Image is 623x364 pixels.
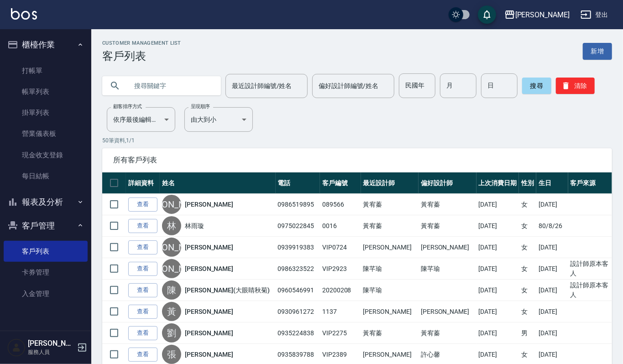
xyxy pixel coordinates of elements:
[419,301,476,322] td: [PERSON_NAME]
[536,172,568,194] th: 生日
[128,73,214,98] input: 搜尋關鍵字
[476,280,519,301] td: [DATE]
[361,237,419,258] td: [PERSON_NAME]
[476,194,519,215] td: [DATE]
[162,345,181,364] div: 張
[536,215,568,237] td: 80/8/26
[276,194,320,215] td: 0986519895
[519,301,536,322] td: 女
[185,221,204,230] a: 林雨璇
[320,280,361,301] td: 20200208
[361,215,419,237] td: 黃宥蓁
[4,33,88,57] button: 櫃檯作業
[128,219,157,233] a: 查看
[320,172,361,194] th: 客戶編號
[276,301,320,322] td: 0930961272
[522,78,551,94] button: 搜尋
[102,40,181,46] h2: Customer Management List
[128,240,157,255] a: 查看
[4,190,88,214] button: 報表及分析
[476,322,519,344] td: [DATE]
[4,166,88,187] a: 每日結帳
[160,172,276,194] th: 姓名
[185,350,233,359] a: [PERSON_NAME]
[4,123,88,144] a: 營業儀表板
[162,281,181,300] div: 陳
[320,194,361,215] td: 089566
[519,258,536,280] td: 女
[476,301,519,322] td: [DATE]
[185,264,233,273] a: [PERSON_NAME]
[162,195,181,214] div: [PERSON_NAME]
[536,301,568,322] td: [DATE]
[128,305,157,319] a: 查看
[162,323,181,343] div: 劉
[185,286,270,295] a: [PERSON_NAME](大眼睛秋菊)
[478,5,496,24] button: save
[320,322,361,344] td: VIP2275
[4,214,88,238] button: 客戶管理
[419,215,476,237] td: 黃宥蓁
[519,194,536,215] td: 女
[419,194,476,215] td: 黃宥蓁
[185,243,233,252] a: [PERSON_NAME]
[519,172,536,194] th: 性別
[568,280,612,301] td: 設計師原本客人
[276,280,320,301] td: 0960546991
[107,107,175,132] div: 依序最後編輯時間
[28,339,74,348] h5: [PERSON_NAME]
[4,283,88,304] a: 入金管理
[361,194,419,215] td: 黃宥蓁
[128,262,157,276] a: 查看
[4,262,88,283] a: 卡券管理
[4,241,88,262] a: 客戶列表
[515,9,570,21] div: [PERSON_NAME]
[536,237,568,258] td: [DATE]
[501,5,573,24] button: [PERSON_NAME]
[419,172,476,194] th: 偏好設計師
[320,215,361,237] td: 0016
[536,258,568,280] td: [DATE]
[556,78,595,94] button: 清除
[419,322,476,344] td: 黃宥蓁
[4,102,88,123] a: 掛單列表
[185,328,233,338] a: [PERSON_NAME]
[276,172,320,194] th: 電話
[191,103,210,110] label: 呈現順序
[28,348,74,356] p: 服務人員
[185,307,233,316] a: [PERSON_NAME]
[128,348,157,362] a: 查看
[419,237,476,258] td: [PERSON_NAME]
[476,258,519,280] td: [DATE]
[536,280,568,301] td: [DATE]
[320,237,361,258] td: VIP0724
[519,280,536,301] td: 女
[113,103,142,110] label: 顧客排序方式
[476,237,519,258] td: [DATE]
[476,172,519,194] th: 上次消費日期
[519,215,536,237] td: 女
[162,302,181,321] div: 黃
[577,6,612,23] button: 登出
[11,8,37,20] img: Logo
[113,156,601,165] span: 所有客戶列表
[162,259,181,278] div: [PERSON_NAME]
[519,322,536,344] td: 男
[361,301,419,322] td: [PERSON_NAME]
[4,60,88,81] a: 打帳單
[361,322,419,344] td: 黃宥蓁
[536,194,568,215] td: [DATE]
[276,258,320,280] td: 0986323522
[320,301,361,322] td: 1137
[320,258,361,280] td: VIP2923
[568,172,612,194] th: 客戶來源
[361,280,419,301] td: 陳芊瑜
[519,237,536,258] td: 女
[476,215,519,237] td: [DATE]
[276,215,320,237] td: 0975022845
[184,107,253,132] div: 由大到小
[7,338,26,357] img: Person
[126,172,160,194] th: 詳細資料
[361,172,419,194] th: 最近設計師
[185,200,233,209] a: [PERSON_NAME]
